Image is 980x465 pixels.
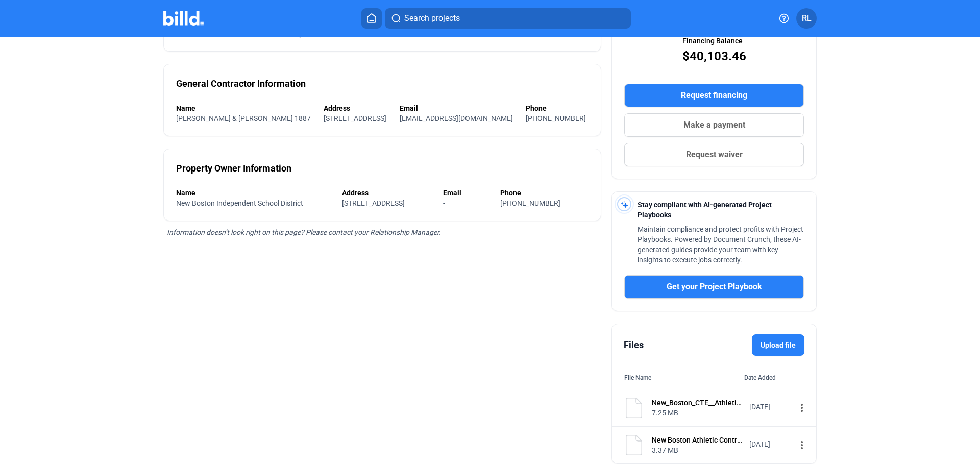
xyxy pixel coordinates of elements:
div: Address [324,103,389,113]
span: [PHONE_NUMBER] [500,199,560,207]
span: RL [802,12,812,25]
span: $40,103.46 [682,48,746,64]
div: [DATE] [749,402,790,412]
div: Files [624,338,644,352]
span: Financing Balance [682,36,743,46]
span: Get your Project Playbook [667,281,762,293]
div: Email [443,188,490,198]
label: Upload file [752,334,804,356]
div: Phone [500,188,589,198]
button: Search projects [385,8,631,29]
span: Stay compliant with AI-generated Project Playbooks [638,201,772,219]
span: Information doesn’t look right on this page? Please contact your Relationship Manager. [167,228,441,236]
span: Search projects [404,12,460,25]
div: 3.37 MB [652,445,743,455]
button: Request financing [624,84,804,107]
span: Request financing [681,89,747,102]
img: document [624,435,644,455]
div: New_Boston_CTE__Athletic_Facilityexecuted.pdf [652,398,743,408]
span: New Boston Independent School District [176,199,303,207]
span: [EMAIL_ADDRESS][DOMAIN_NAME] [400,114,513,123]
img: document [624,398,644,418]
span: [PERSON_NAME] & [PERSON_NAME] 1887 [176,114,311,123]
div: 7.25 MB [652,408,743,418]
button: Get your Project Playbook [624,275,804,299]
span: [STREET_ADDRESS] [342,199,405,207]
span: Make a payment [683,119,745,131]
button: Make a payment [624,113,804,137]
span: [PHONE_NUMBER] [526,114,586,123]
div: [DATE] [749,439,790,449]
span: - [443,199,445,207]
button: Request waiver [624,143,804,166]
span: [STREET_ADDRESS] [324,114,386,123]
div: General Contractor Information [176,77,306,91]
div: Phone [526,103,589,113]
div: Property Owner Information [176,161,291,176]
div: Email [400,103,516,113]
div: Name [176,188,332,198]
div: Address [342,188,433,198]
button: RL [796,8,817,29]
mat-icon: more_vert [796,402,808,414]
mat-icon: more_vert [796,439,808,451]
img: Billd Company Logo [163,11,204,26]
div: Date Added [744,373,804,383]
div: File Name [624,373,651,383]
div: Name [176,103,313,113]
span: Maintain compliance and protect profits with Project Playbooks. Powered by Document Crunch, these... [638,225,803,264]
div: New Boston Athletic Contract.pdf [652,435,743,445]
span: Request waiver [686,149,743,161]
